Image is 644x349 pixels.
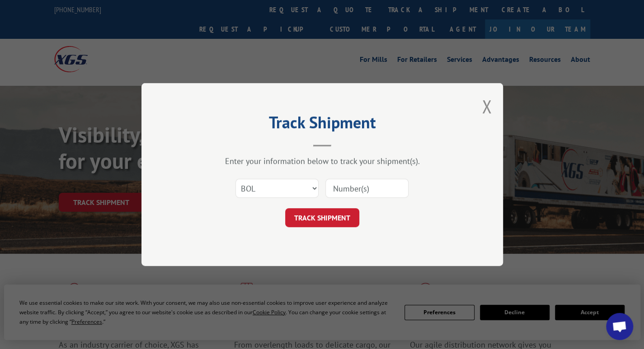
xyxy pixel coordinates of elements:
[325,179,409,198] input: Number(s)
[187,116,458,133] h2: Track Shipment
[606,313,633,340] div: Open chat
[482,94,492,118] button: Close modal
[285,208,359,227] button: TRACK SHIPMENT
[187,156,458,166] div: Enter your information below to track your shipment(s).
